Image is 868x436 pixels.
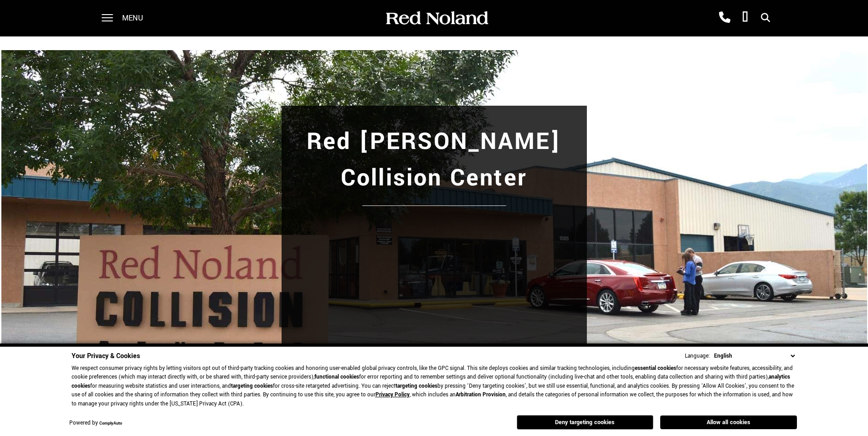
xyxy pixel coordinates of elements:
a: Privacy Policy [375,391,410,399]
h1: Red [PERSON_NAME] Collision Center [290,123,578,196]
strong: targeting cookies [395,382,437,390]
strong: functional cookies [314,373,359,381]
a: ComplyAuto [99,421,122,426]
strong: Arbitration Provision [456,391,506,399]
button: Deny targeting cookies [517,415,653,430]
img: Red Noland Auto Group [384,10,489,26]
span: Your Privacy & Cookies [72,351,140,361]
strong: analytics cookies [72,373,790,390]
p: We respect consumer privacy rights by letting visitors opt out of third-party tracking cookies an... [72,364,797,409]
div: Language: [685,353,710,359]
select: Language Select [712,351,797,361]
strong: essential cookies [635,364,676,372]
button: Allow all cookies [660,415,797,429]
div: Powered by [69,421,122,426]
strong: targeting cookies [231,382,273,390]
